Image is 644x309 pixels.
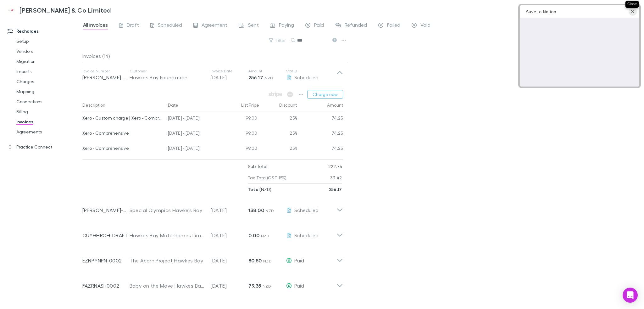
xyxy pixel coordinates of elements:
span: Scheduled [294,232,319,238]
span: Refunded [345,22,367,30]
a: Recharges [1,26,86,36]
div: Xero - Custom charge | Xero - Comprehensive [82,111,163,125]
p: Customer [130,69,204,74]
span: Paid [294,257,304,263]
button: Filter [266,37,290,44]
div: FAZRNASI-0002Baby on the Move Hawkes Bay CNZBT Limited[DATE]79.35 NZDPaid [77,271,348,296]
span: Scheduled [294,74,319,80]
p: [DATE] [211,206,248,214]
div: 74.25 [297,126,343,142]
div: 25% [260,111,297,126]
h3: [PERSON_NAME] & Co Limited [19,6,111,14]
p: Amount [248,69,286,74]
div: Special Olympics Hawke's Bay [130,206,204,214]
a: [PERSON_NAME] & Co Limited [3,3,115,18]
span: NZD [264,76,273,80]
p: [DATE] [211,282,248,289]
a: Vendors [10,46,86,56]
span: Draft [127,22,139,30]
div: [DATE] - [DATE] [165,142,222,157]
div: 99.00 [222,126,260,142]
a: Billing [10,107,86,117]
div: 25% [260,142,297,157]
strong: 256.17 [329,187,342,192]
a: Invoices [10,117,86,127]
span: Scheduled [158,22,182,30]
a: Mapping [10,87,86,97]
span: NZD [263,284,271,289]
strong: 0.00 [248,232,259,239]
a: Setup [10,36,86,46]
div: 99.00 [222,142,260,157]
div: Save to Notion [524,9,629,14]
strong: 138.00 [248,207,264,213]
span: Void [420,22,430,30]
span: Available when invoice is finalised [286,90,295,99]
p: Status [286,69,336,74]
p: 222.75 [328,161,342,172]
p: [DATE] [211,232,248,239]
p: Tax Total (GST 15%) [248,172,287,183]
div: Xero - Comprehensive [82,142,163,155]
div: Hawkes Bay Foundation [130,74,204,81]
img: Epplett & Co Limited's Logo [6,6,17,14]
span: Sent [248,22,259,30]
p: Invoice Date [211,69,248,74]
div: [DATE] - [DATE] [165,126,222,142]
p: 33.42 [330,172,342,183]
span: Paying [279,22,294,30]
a: Migration [10,56,86,66]
a: Charges [10,76,86,87]
div: Open Intercom Messenger [623,288,638,303]
p: [PERSON_NAME]-0097 [82,206,130,214]
a: Practice Connect [1,142,86,152]
span: Scheduled [294,207,319,213]
p: [DATE] [211,257,248,264]
p: FAZRNASI-0002 [82,282,130,289]
div: EZNPYNPN-0002The Acorn Project Hawkes Bay[DATE]80.50 NZDPaid [77,245,348,271]
div: [DATE] - [DATE] [165,111,222,126]
div: 99.00 [222,111,260,126]
p: EZNPYNPN-0002 [82,257,130,264]
a: Imports [10,66,86,76]
div: 25% [260,126,297,142]
strong: 256.17 [248,74,263,81]
span: NZD [263,259,272,263]
span: Paid [314,22,324,30]
p: Invoice Number [82,69,130,74]
p: [DATE] [211,74,248,81]
span: Available when invoice is finalised [267,90,284,99]
div: Close web clipper [629,8,637,16]
strong: 79.35 [248,283,261,289]
div: 74.25 [297,142,343,157]
span: Failed [387,22,400,30]
button: Charge now [307,90,343,99]
a: Agreements [10,127,86,137]
p: CUYHHROH-DRAFT [82,232,130,239]
strong: 80.50 [248,257,262,264]
div: Xero - Comprehensive [82,126,163,140]
span: NZD [261,233,269,238]
div: Hawkes Bay Motorhomes Limited [130,232,204,239]
p: Sub Total [248,161,268,172]
a: Connections [10,97,86,107]
span: All invoices [83,22,108,30]
span: Paid [294,283,304,289]
div: The Acorn Project Hawkes Bay [130,257,204,264]
div: CUYHHROH-DRAFTHawkes Bay Motorhomes Limited[DATE]0.00 NZDScheduled [77,220,348,245]
p: ( NZD ) [248,184,271,195]
div: [PERSON_NAME]-0097Special Olympics Hawke's Bay[DATE]138.00 NZDScheduled [77,195,348,220]
span: NZD [265,208,274,213]
div: 74.25 [297,111,343,126]
p: [PERSON_NAME]-0095 [82,74,130,81]
strong: Total [248,187,260,192]
div: Invoice Number[PERSON_NAME]-0095CustomerHawkes Bay FoundationInvoice Date[DATE]Amount256.17 NZDSt... [77,62,348,87]
span: Agreement [202,22,227,30]
div: Baby on the Move Hawkes Bay CNZBT Limited [130,282,204,289]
